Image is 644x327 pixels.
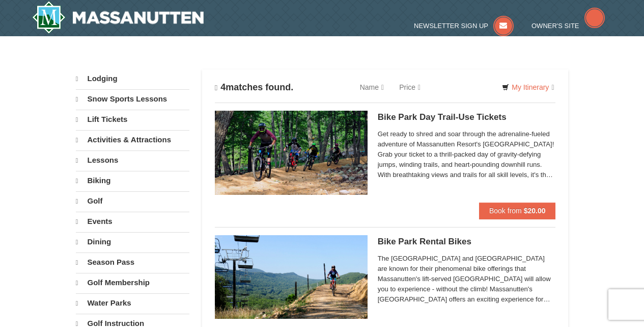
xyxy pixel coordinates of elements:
[76,171,189,190] a: Biking
[76,212,189,231] a: Events
[495,80,561,95] a: My Itinerary
[531,22,579,30] span: Owner's Site
[32,1,204,34] a: Massanutten Resort
[531,22,605,30] a: Owner's Site
[76,253,189,272] a: Season Pass
[378,254,556,305] span: The [GEOGRAPHIC_DATA] and [GEOGRAPHIC_DATA] are known for their phenomenal bike offerings that Ma...
[76,150,189,170] a: Lessons
[414,22,514,30] a: Newsletter Sign Up
[524,207,546,215] strong: $20.00
[76,110,189,129] a: Lift Tickets
[76,191,189,211] a: Golf
[378,112,556,122] h5: Bike Park Day Trail-Use Tickets
[76,273,189,292] a: Golf Membership
[76,293,189,313] a: Water Parks
[32,1,204,34] img: Massanutten Resort Logo
[215,111,368,194] img: 6619923-14-67e0640e.jpg
[479,203,556,219] button: Book from $20.00
[352,77,391,97] a: Name
[489,207,522,215] span: Book from
[76,232,189,251] a: Dining
[391,77,428,97] a: Price
[76,69,189,88] a: Lodging
[414,22,488,30] span: Newsletter Sign Up
[378,129,556,180] span: Get ready to shred and soar through the adrenaline-fueled adventure of Massanutten Resort's [GEOG...
[378,237,556,247] h5: Bike Park Rental Bikes
[76,89,189,109] a: Snow Sports Lessons
[76,130,189,149] a: Activities & Attractions
[215,235,368,319] img: 6619923-15-103d8a09.jpg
